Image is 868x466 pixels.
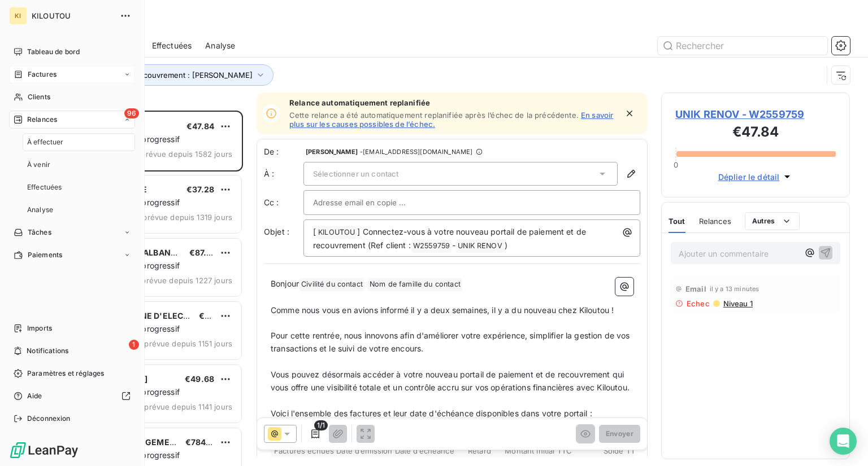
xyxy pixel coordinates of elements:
[289,111,579,120] span: Cette relance a été automatiquement replanifiée après l’échec de la précédente.
[27,160,50,170] span: À venir
[97,71,253,80] span: Chargé de recouvrement : [PERSON_NAME]
[271,279,299,288] span: Bonjour
[28,92,50,102] span: Clients
[456,445,504,457] th: Retard
[710,285,759,292] span: il y a 13 minutes
[271,370,630,392] span: Vous pouvez désormais accéder à votre nouveau portail de paiement et de recouvrement qui vous off...
[745,212,800,230] button: Autres
[675,122,836,144] h3: €47.84
[141,276,232,285] span: prévue depuis 1227 jours
[81,450,180,460] span: Plan de relance progressif
[27,414,71,424] span: Déconnexion
[124,108,139,118] span: 96
[27,368,104,379] span: Paramètres et réglages
[28,69,57,80] span: Factures
[185,437,219,447] span: €784.03
[687,299,710,308] span: Echec
[28,227,51,238] span: Tâches
[271,305,614,315] span: Comme nous vous en avions informé il y a deux semaines, il y a du nouveau chez Kiloutou !
[141,150,232,159] span: prévue depuis 1582 jours
[27,391,42,401] span: Aide
[9,7,27,25] div: KI
[264,197,303,208] label: Cc :
[27,47,80,57] span: Tableau de bord
[264,168,303,179] label: À :
[32,11,113,20] span: KILOUTOU
[28,250,62,260] span: Paiements
[456,240,504,253] span: UNIK RENOV
[289,111,613,129] a: En savoir plus sur les causes possibles de l’échec.
[27,323,52,333] span: Imports
[205,40,235,51] span: Analyse
[599,425,640,443] button: Envoyer
[715,170,797,183] button: Déplier le détail
[718,171,780,183] span: Déplier le détail
[313,227,588,250] span: ] Connectez-vous à votre nouveau portail de paiement et de recouvrement (Ref client :
[264,146,303,157] span: De :
[27,205,53,215] span: Analyse
[505,240,507,250] span: )
[27,137,64,147] span: À effectuer
[9,387,135,405] a: Aide
[129,340,139,350] span: 1
[199,311,229,320] span: €108.14
[316,226,357,239] span: KILOUTOU
[674,160,678,169] span: 0
[264,227,289,236] span: Objet :
[144,339,232,348] span: prévue depuis 1151 jours
[669,217,685,226] span: Tout
[313,227,316,236] span: [
[658,37,827,55] input: Rechercher
[289,98,617,107] span: Relance automatiquement replanifiée
[452,240,455,250] span: -
[81,324,180,333] span: Plan de relance progressif
[80,64,274,86] button: Chargé de recouvrement : [PERSON_NAME]
[152,40,192,51] span: Effectuées
[185,374,214,384] span: €49.68
[411,240,452,253] span: W2559759
[722,299,753,308] span: Niveau 1
[574,445,641,457] th: Solde TTC
[27,115,57,125] span: Relances
[336,445,393,457] th: Date d’émission
[830,428,857,455] div: Open Intercom Messenger
[368,278,462,291] span: Nom de famille du contact
[81,197,180,207] span: Plan de relance progressif
[699,217,731,226] span: Relances
[27,346,68,356] span: Notifications
[142,213,232,222] span: prévue depuis 1319 jours
[313,169,398,178] span: Sélectionner un contact
[300,278,364,291] span: Civilité du contact
[685,284,706,293] span: Email
[394,445,455,457] th: Date d’échéance
[189,248,215,257] span: €87.31
[274,445,335,457] th: Factures échues
[186,184,214,194] span: €37.28
[271,408,592,418] span: Voici l'ensemble des factures et leur date d'échéance disponibles dans votre portail :
[306,148,358,155] span: [PERSON_NAME]
[360,148,472,155] span: - [EMAIL_ADDRESS][DOMAIN_NAME]
[27,182,62,192] span: Effectuées
[675,107,836,122] span: UNIK RENOV - W2559759
[504,445,572,457] th: Montant initial TTC
[271,331,632,353] span: Pour cette rentrée, nous innovons afin d'améliorer votre expérience, simplifier la gestion de vos...
[314,420,328,430] span: 1/1
[313,194,435,211] input: Adresse email en copie ...
[144,402,232,411] span: prévue depuis 1141 jours
[54,111,243,466] div: grid
[81,134,180,144] span: Plan de relance progressif
[186,121,214,131] span: €47.84
[81,387,180,397] span: Plan de relance progressif
[81,261,180,270] span: Plan de relance progressif
[9,441,79,459] img: Logo LeanPay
